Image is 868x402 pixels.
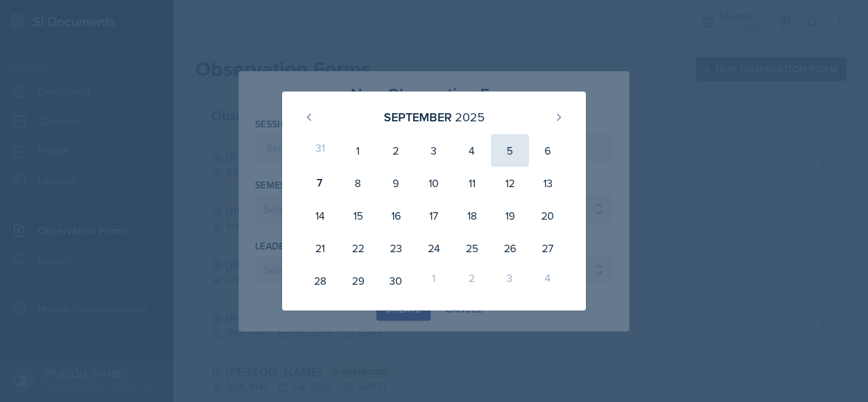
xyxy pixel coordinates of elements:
[491,199,529,232] div: 19
[415,199,453,232] div: 17
[339,167,377,199] div: 8
[301,264,339,297] div: 28
[491,232,529,264] div: 26
[377,167,415,199] div: 9
[339,134,377,167] div: 1
[529,199,567,232] div: 20
[301,134,339,167] div: 31
[491,264,529,297] div: 3
[453,264,491,297] div: 2
[529,134,567,167] div: 6
[453,167,491,199] div: 11
[453,232,491,264] div: 25
[377,134,415,167] div: 2
[377,232,415,264] div: 23
[415,232,453,264] div: 24
[453,134,491,167] div: 4
[377,199,415,232] div: 16
[529,264,567,297] div: 4
[491,134,529,167] div: 5
[415,134,453,167] div: 3
[455,108,485,126] div: 2025
[301,167,339,199] div: 7
[529,167,567,199] div: 13
[301,232,339,264] div: 21
[384,108,452,126] div: September
[491,167,529,199] div: 12
[301,199,339,232] div: 14
[339,232,377,264] div: 22
[453,199,491,232] div: 18
[529,232,567,264] div: 27
[377,264,415,297] div: 30
[339,199,377,232] div: 15
[415,167,453,199] div: 10
[339,264,377,297] div: 29
[415,264,453,297] div: 1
